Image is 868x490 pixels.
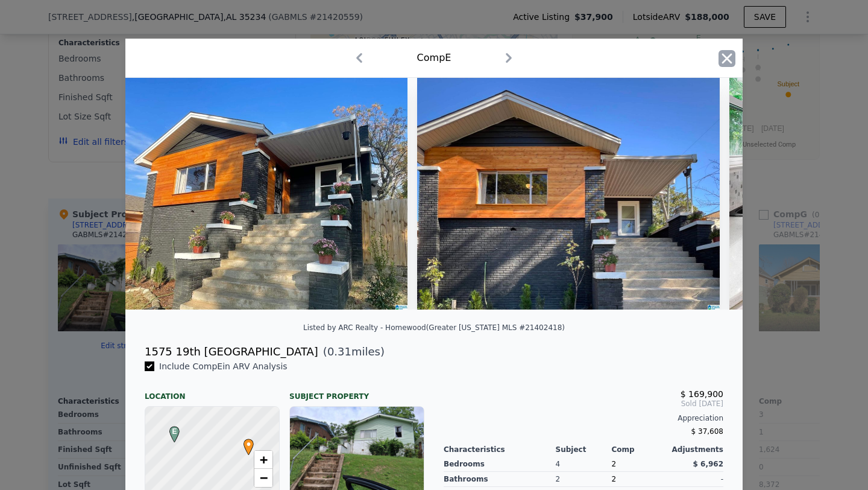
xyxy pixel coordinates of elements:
[417,78,720,310] img: Property Img
[254,451,272,469] a: Zoom in
[166,426,183,437] span: E
[556,445,612,454] div: Subject
[166,426,174,433] div: E
[289,382,424,401] div: Subject Property
[444,399,723,409] span: Sold [DATE]
[681,389,723,399] span: $ 169,900
[556,457,612,472] div: 4
[667,472,723,487] div: -
[125,78,407,310] img: Property Img
[444,457,556,472] div: Bedrooms
[260,452,268,467] span: +
[556,472,612,487] div: 2
[145,343,318,360] div: 1575 19th [GEOGRAPHIC_DATA]
[667,445,723,454] div: Adjustments
[241,435,257,453] span: •
[303,323,565,332] div: Listed by ARC Realty - Homewood (Greater [US_STATE] MLS #21402418)
[691,427,723,436] span: $ 37,608
[611,460,616,468] span: 2
[260,470,268,485] span: −
[241,439,248,446] div: •
[145,382,280,401] div: Location
[444,472,556,487] div: Bathrooms
[154,361,292,371] span: Include Comp E in ARV Analysis
[318,343,385,360] span: ( miles)
[611,445,667,454] div: Comp
[417,51,451,65] div: Comp E
[444,413,723,423] div: Appreciation
[444,445,556,454] div: Characteristics
[611,472,667,487] div: 2
[327,345,351,358] span: 0.31
[693,460,723,468] span: $ 6,962
[254,469,272,487] a: Zoom out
